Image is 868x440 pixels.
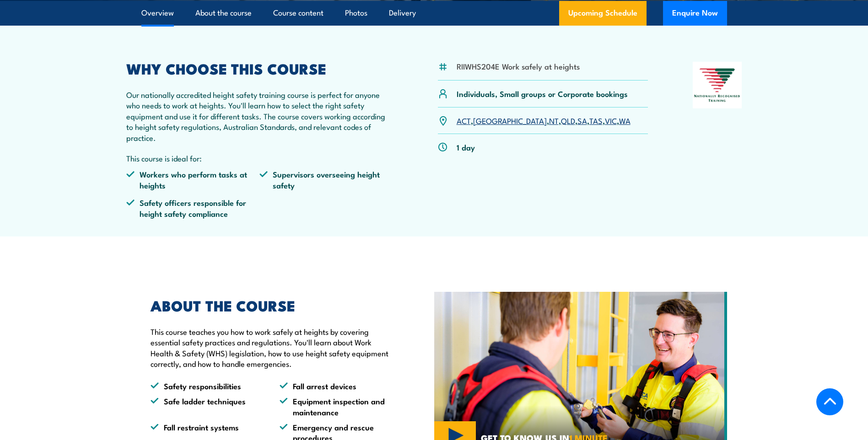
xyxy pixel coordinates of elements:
a: NT [549,115,559,126]
li: RIIWHS204E Work safely at heights [457,61,580,71]
li: Equipment inspection and maintenance [280,396,392,417]
p: , , , , , , , [457,115,631,126]
h2: ABOUT THE COURSE [151,299,392,311]
li: Supervisors overseeing height safety [259,169,393,190]
a: VIC [605,115,617,126]
p: 1 day [457,142,475,152]
a: SA [577,115,587,126]
a: Delivery [389,1,416,25]
img: Nationally Recognised Training logo. [693,62,742,108]
p: Individuals, Small groups or Corporate bookings [457,88,628,99]
a: QLD [561,115,575,126]
a: TAS [589,115,603,126]
a: Photos [345,1,367,25]
a: Overview [141,1,174,25]
li: Safe ladder techniques [151,396,263,417]
a: Upcoming Schedule [559,1,647,26]
p: This course is ideal for: [126,153,394,163]
li: Fall arrest devices [280,381,392,391]
li: Workers who perform tasks at heights [126,169,260,190]
h2: WHY CHOOSE THIS COURSE [126,62,394,75]
a: WA [619,115,631,126]
a: ACT [457,115,471,126]
li: Safety officers responsible for height safety compliance [126,197,260,219]
li: Safety responsibilities [151,381,263,391]
a: Course content [273,1,323,25]
p: This course teaches you how to work safely at heights by covering essential safety practices and ... [151,326,392,369]
a: About the course [195,1,252,25]
a: [GEOGRAPHIC_DATA] [473,115,547,126]
button: Enquire Now [663,1,727,26]
p: Our nationally accredited height safety training course is perfect for anyone who needs to work a... [126,89,394,143]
